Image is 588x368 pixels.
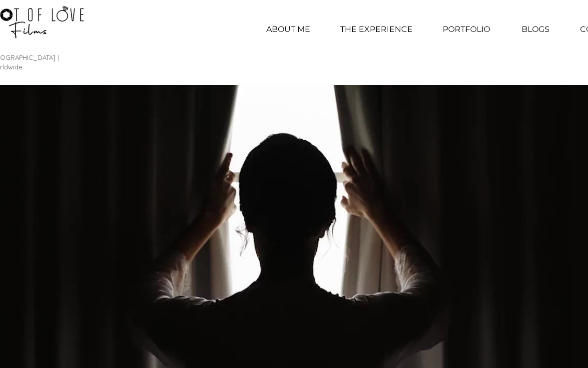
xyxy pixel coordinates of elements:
div: PORTFOLIO [427,17,506,42]
p: BLOGS [517,17,555,42]
p: THE EXPERIENCE [335,17,418,42]
a: THE EXPERIENCE [326,17,427,42]
a: BLOGS [506,17,565,42]
p: ABOUT ME [261,17,315,42]
p: PORTFOLIO [438,17,495,42]
a: ABOUT ME [251,17,326,42]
